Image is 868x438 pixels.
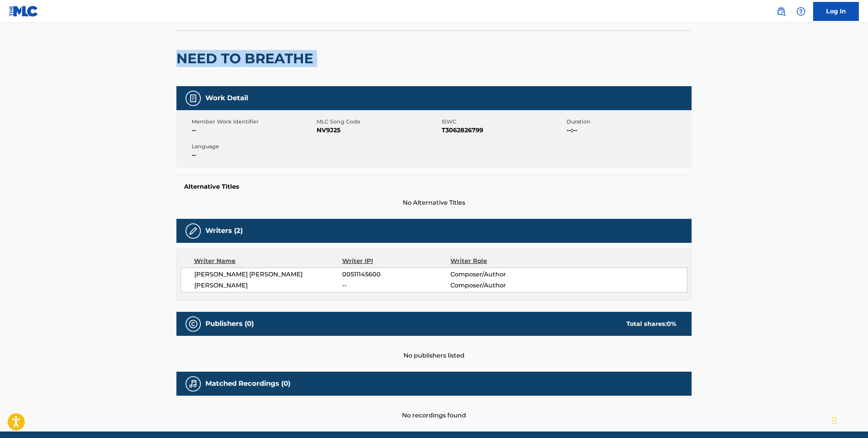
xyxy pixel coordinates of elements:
div: Writer Name [194,257,342,266]
h2: NEED TO BREATHE [176,50,317,67]
span: [PERSON_NAME] [194,281,342,290]
img: help [796,7,806,16]
div: No recordings found [176,396,692,420]
span: Composer/Author [450,281,549,290]
span: Composer/Author [450,270,549,279]
div: Writer IPI [342,257,451,266]
a: Public Search [774,4,789,19]
span: 0 % [667,320,676,327]
span: --:-- [567,126,690,135]
span: -- [192,151,315,160]
div: No publishers listed [176,336,692,360]
span: 00511145600 [342,270,450,279]
img: Matched Recordings [189,379,198,388]
a: Log In [813,2,859,21]
span: Duration [567,118,690,126]
div: Total shares: [626,319,676,329]
img: MLC Logo [9,6,38,17]
span: -- [192,126,315,135]
span: [PERSON_NAME] [PERSON_NAME] [194,270,342,279]
iframe: Chat Widget [830,401,868,438]
span: No Alternative Titles [176,198,692,207]
h5: Alternative Titles [184,183,684,191]
img: Writers [189,226,198,236]
div: Drag [832,409,837,432]
img: Work Detail [189,94,198,103]
img: Publishers [189,319,198,329]
span: ISWC [442,118,565,126]
h5: Matched Recordings (0) [205,379,290,388]
div: Help [793,4,809,19]
h5: Publishers (0) [205,319,254,328]
img: search [777,7,786,16]
span: Member Work Identifier [192,118,315,126]
span: T3062826799 [442,126,565,135]
span: -- [342,281,450,290]
span: Language [192,143,315,151]
span: NV9J25 [317,126,440,135]
div: Writer Role [450,257,549,266]
h5: Work Detail [205,94,248,103]
h5: Writers (2) [205,226,243,235]
span: MLC Song Code [317,118,440,126]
